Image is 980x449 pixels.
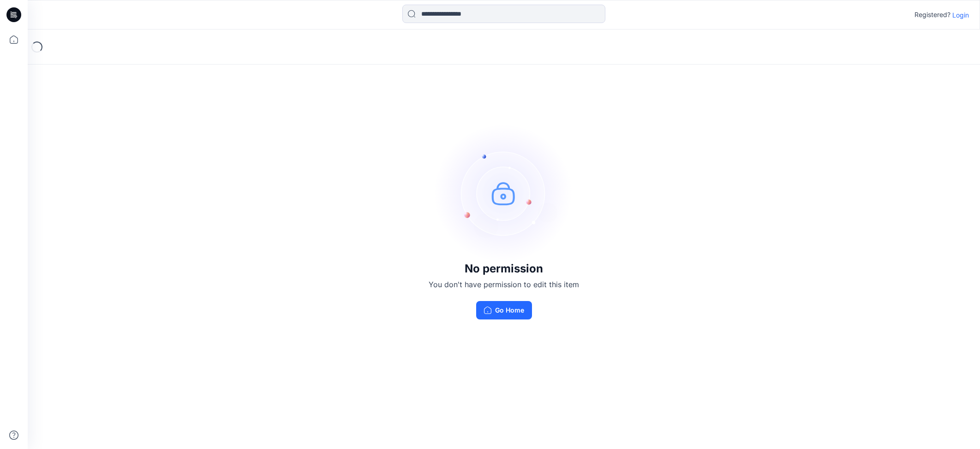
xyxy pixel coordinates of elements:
[952,10,969,20] p: Login
[435,124,573,262] img: no-perm.svg
[429,262,579,275] h3: No permission
[914,9,950,20] p: Registered?
[476,301,532,319] button: Go Home
[429,279,579,290] p: You don't have permission to edit this item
